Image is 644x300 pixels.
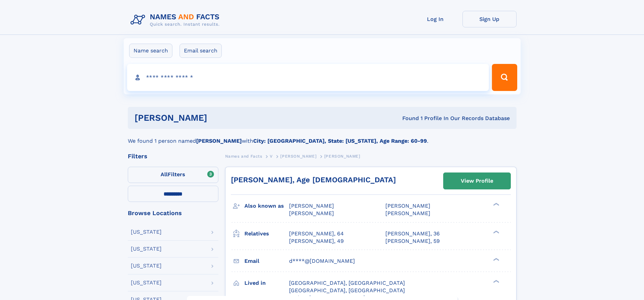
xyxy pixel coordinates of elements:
[244,228,289,239] h3: Relatives
[128,153,218,159] div: Filters
[131,280,162,285] div: [US_STATE]
[385,230,440,237] a: [PERSON_NAME], 36
[131,229,162,235] div: [US_STATE]
[180,44,222,58] label: Email search
[289,280,405,286] span: [GEOGRAPHIC_DATA], [GEOGRAPHIC_DATA]
[289,210,334,216] span: [PERSON_NAME]
[270,152,273,160] a: V
[280,152,316,160] a: [PERSON_NAME]
[289,230,344,237] a: [PERSON_NAME], 64
[492,230,500,234] div: ❯
[231,176,396,184] a: [PERSON_NAME], Age [DEMOGRAPHIC_DATA]
[244,200,289,212] h3: Also known as
[289,237,344,245] a: [PERSON_NAME], 49
[244,255,289,267] h3: Email
[128,129,517,145] div: We found 1 person named with .
[244,277,289,289] h3: Lived in
[324,154,360,159] span: [PERSON_NAME]
[196,138,242,144] b: [PERSON_NAME]
[462,11,517,27] a: Sign Up
[131,263,162,269] div: [US_STATE]
[161,171,168,178] span: All
[289,203,334,209] span: [PERSON_NAME]
[131,246,162,252] div: [US_STATE]
[135,114,305,122] h1: [PERSON_NAME]
[128,167,218,183] label: Filters
[492,257,500,261] div: ❯
[280,154,316,159] span: [PERSON_NAME]
[225,152,262,160] a: Names and Facts
[253,138,427,144] b: City: [GEOGRAPHIC_DATA], State: [US_STATE], Age Range: 60-99
[385,203,430,209] span: [PERSON_NAME]
[444,173,510,189] a: View Profile
[492,64,517,91] button: Search Button
[128,210,218,216] div: Browse Locations
[408,11,462,27] a: Log In
[128,11,225,29] img: Logo Names and Facts
[270,154,273,159] span: V
[129,44,172,58] label: Name search
[289,287,405,294] span: [GEOGRAPHIC_DATA], [GEOGRAPHIC_DATA]
[492,279,500,283] div: ❯
[385,237,440,245] a: [PERSON_NAME], 59
[305,115,510,122] div: Found 1 Profile In Our Records Database
[461,173,493,189] div: View Profile
[127,64,489,91] input: search input
[492,202,500,207] div: ❯
[385,210,430,216] span: [PERSON_NAME]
